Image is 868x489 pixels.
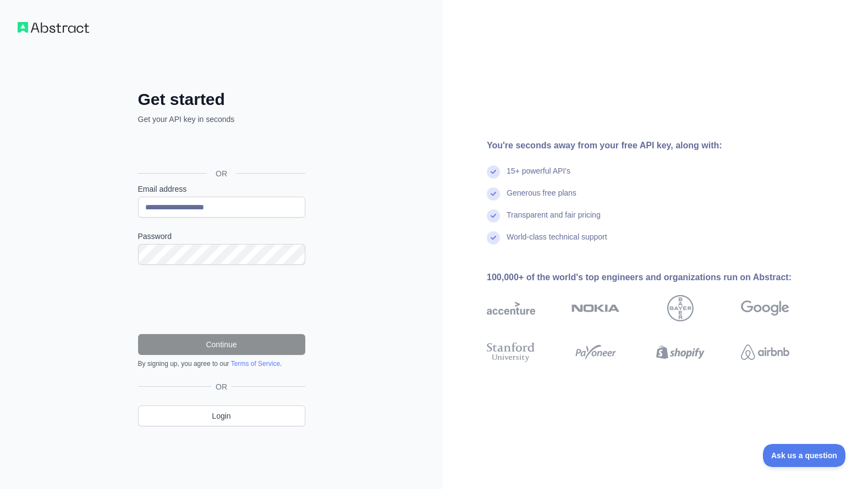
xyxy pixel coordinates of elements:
[138,184,305,195] label: Email address
[507,231,607,253] div: World-class technical support
[487,271,825,284] div: 100,000+ of the world's top engineers and organizations run on Abstract:
[207,168,236,179] span: OR
[138,90,305,109] h2: Get started
[487,139,825,152] div: You're seconds away from your free API key, along with:
[138,405,305,426] a: Login
[138,359,305,368] div: By signing up, you agree to our .
[763,444,846,467] iframe: Toggle Customer Support
[487,340,535,364] img: stanford university
[138,278,305,321] iframe: reCAPTCHA
[572,340,620,364] img: payoneer
[138,334,305,355] button: Continue
[507,165,570,187] div: 15+ powerful API's
[138,231,305,242] label: Password
[741,340,789,364] img: airbnb
[487,165,500,179] img: check mark
[487,209,500,223] img: check mark
[18,22,89,33] img: Workflow
[487,231,500,244] img: check mark
[741,295,789,321] img: google
[138,114,305,125] p: Get your API key in seconds
[133,137,309,161] iframe: Sign in with Google Button
[572,295,620,321] img: nokia
[667,295,694,321] img: bayer
[507,187,576,209] div: Generous free plans
[656,340,705,364] img: shopify
[211,381,232,392] span: OR
[507,209,601,231] div: Transparent and fair pricing
[487,295,535,321] img: accenture
[231,360,280,368] a: Terms of Service
[487,187,500,201] img: check mark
